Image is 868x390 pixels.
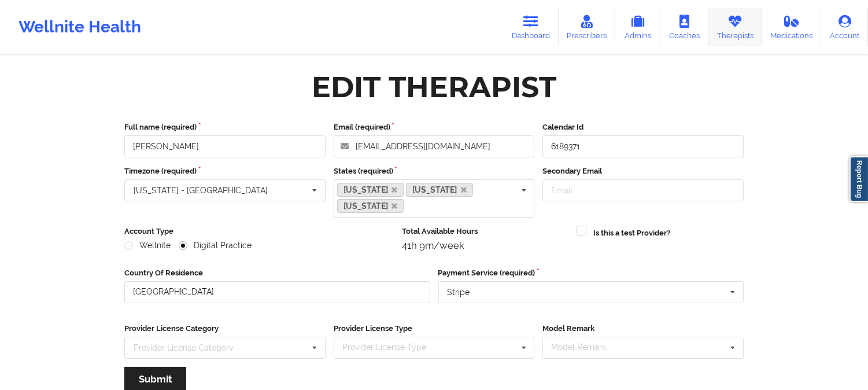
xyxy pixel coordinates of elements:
a: Admins [615,8,660,46]
div: [US_STATE] - [GEOGRAPHIC_DATA] [134,186,268,194]
a: Account [821,8,868,46]
input: Calendar Id [542,135,744,157]
div: Stripe [448,288,470,296]
a: Prescribers [559,8,616,46]
label: Wellnite [124,241,171,251]
label: Model Remark [542,323,744,334]
label: Country Of Residence [124,267,430,279]
label: Email (required) [334,122,535,133]
label: Full name (required) [124,122,326,133]
label: Calendar Id [542,122,744,133]
div: Provider License Category [134,344,234,352]
label: Provider License Type [334,323,535,334]
div: 41h 9m/week [402,240,569,251]
div: Edit Therapist [312,69,556,105]
label: Secondary Email [542,165,744,177]
a: [US_STATE] [337,183,404,197]
label: Is this a test Provider? [593,227,670,239]
label: Total Available Hours [402,226,569,237]
div: Provider License Type [339,341,443,354]
a: [US_STATE] [406,183,473,197]
label: States (required) [334,165,535,177]
a: Dashboard [503,8,559,46]
a: [US_STATE] [337,199,404,213]
a: Report Bug [849,156,868,202]
label: Account Type [124,226,394,237]
input: Email address [334,135,535,157]
input: Full name [124,135,326,157]
input: Email [542,179,744,201]
a: Medications [762,8,822,46]
label: Timezone (required) [124,165,326,177]
label: Digital Practice [179,241,252,251]
a: Therapists [708,8,762,46]
label: Provider License Category [124,323,326,334]
a: Coaches [660,8,708,46]
div: Model Remark [548,341,623,354]
label: Payment Service (required) [438,267,744,279]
